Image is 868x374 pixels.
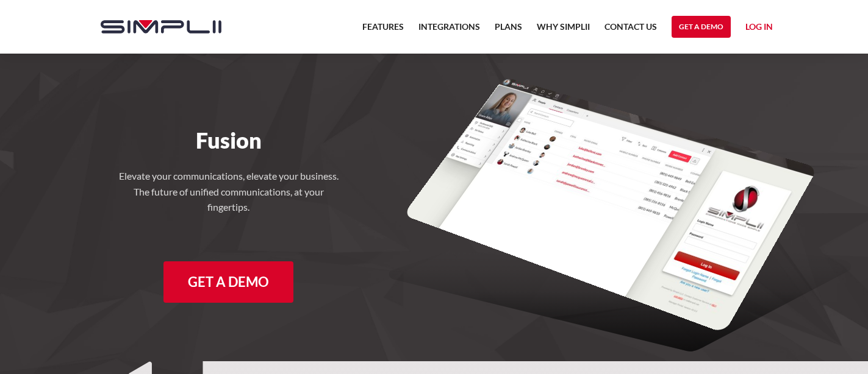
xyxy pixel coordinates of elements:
a: Features [362,19,404,41]
a: Plans [495,19,522,41]
a: Why Simplii [537,19,590,41]
a: Contact US [604,19,657,41]
h4: Elevate your communications, elevate your business. The future of unified communications, at your... [119,168,339,215]
img: Simplii [101,20,221,34]
a: Get a Demo [163,261,293,303]
a: Log in [745,19,773,38]
a: Get a Demo [672,16,731,38]
a: Integrations [418,19,480,41]
h1: Fusion [88,127,370,153]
